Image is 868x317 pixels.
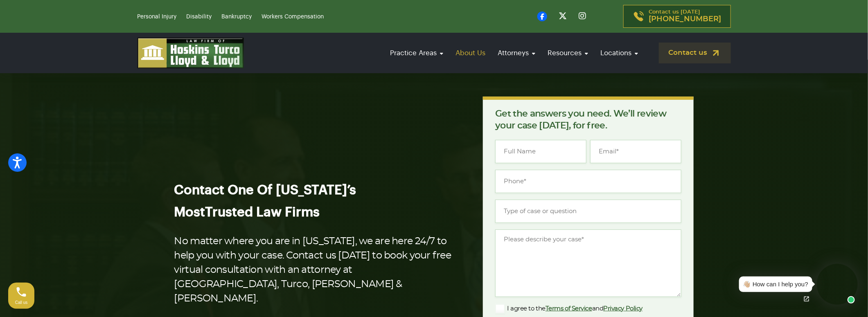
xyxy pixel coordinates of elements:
[174,184,356,197] span: Contact One Of [US_STATE]’s
[205,206,320,219] span: Trusted Law Firms
[495,140,586,163] input: Full Name
[222,14,252,20] a: Bankruptcy
[494,41,540,65] a: Attorneys
[597,41,643,65] a: Locations
[604,306,643,312] a: Privacy Policy
[590,140,681,163] input: Email*
[174,234,457,306] p: No matter where you are in [US_STATE], we are here 24/7 to help you with your case. Contact us [D...
[187,14,212,20] a: Disability
[15,300,28,305] span: Call us
[386,41,448,65] a: Practice Areas
[452,41,490,65] a: About Us
[659,43,731,63] a: Contact us
[623,5,731,28] a: Contact us [DATE][PHONE_NUMBER]
[495,304,643,314] label: I agree to the and
[495,170,681,193] input: Phone*
[262,14,324,20] a: Workers Compensation
[174,206,205,219] span: Most
[544,41,593,65] a: Resources
[649,9,721,23] p: Contact us [DATE]
[546,306,592,312] a: Terms of Service
[798,290,815,308] a: Open chat
[138,14,177,20] a: Personal Injury
[649,15,721,23] span: [PHONE_NUMBER]
[495,108,681,132] p: Get the answers you need. We’ll review your case [DATE], for free.
[495,200,681,223] input: Type of case or question
[743,280,808,289] div: 👋🏼 How can I help you?
[138,38,244,68] img: logo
